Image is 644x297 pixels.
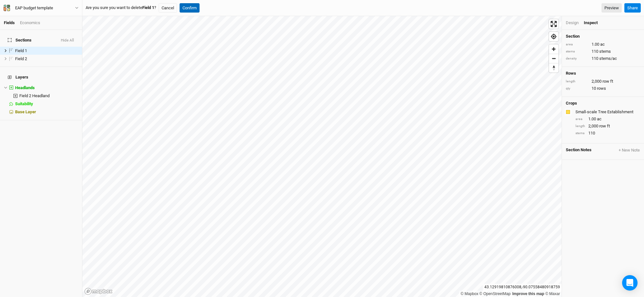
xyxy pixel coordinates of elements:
[566,49,640,54] div: 110
[599,49,611,54] span: stems
[15,101,33,106] span: Suitability
[4,71,78,84] h4: Layers
[180,3,200,13] button: Confirm
[566,86,640,91] div: 10
[575,109,639,115] div: Small-scale Tree Establishment
[15,109,36,114] span: Base Layer
[15,48,27,53] span: Field 1
[566,56,588,61] div: density
[19,93,78,98] div: Field 2 Headland
[20,20,40,26] div: Economics
[15,85,78,90] div: Headlands
[549,63,558,72] button: Reset bearing to north
[566,79,640,84] div: 2,000
[597,86,606,91] span: rows
[159,3,177,13] button: Cancel
[15,48,78,53] div: Field 1
[8,38,32,43] span: Sections
[575,124,585,129] div: length
[624,3,641,13] button: Share
[566,71,640,76] h4: Rows
[549,44,558,54] button: Zoom in
[566,101,577,106] h4: Crops
[566,86,588,91] div: qty
[566,56,640,61] div: 110
[4,20,15,25] a: Fields
[19,93,50,98] span: Field 2 Headland
[602,79,613,84] span: row ft
[566,42,588,47] div: area
[15,5,53,11] div: EAP budget template
[599,123,610,129] span: row ft
[566,147,592,153] span: Section Notes
[575,123,640,129] div: 2,000
[600,42,605,47] span: ac
[461,292,478,296] a: Mapbox
[618,147,640,153] button: + New Note
[15,101,78,107] div: Suitability
[599,56,617,61] span: stems/ac
[602,3,622,13] a: Preview
[3,5,79,12] button: EAP budget template
[584,20,607,26] div: Inspect
[86,5,156,11] span: Are you sure you want to delete ?
[575,131,585,136] div: stems
[483,284,562,291] div: 43.12919810876008 , -90.07558480918759
[15,85,35,90] span: Headlands
[142,5,154,10] b: Field 1
[566,42,640,47] div: 1.00
[575,117,585,122] div: area
[15,56,27,61] span: Field 2
[566,49,588,54] div: stems
[549,54,558,63] button: Zoom out
[566,20,579,26] div: Design
[622,275,638,291] div: Open Intercom Messenger
[545,292,560,296] a: Maxar
[15,56,78,61] div: Field 2
[549,32,558,41] button: Find my location
[597,116,602,122] span: ac
[575,116,640,122] div: 1.00
[15,109,78,115] div: Base Layer
[566,34,640,39] h4: Section
[61,38,74,43] button: Hide All
[84,288,113,295] a: Mapbox logo
[575,130,640,136] div: 110
[549,63,558,72] span: Reset bearing to north
[549,19,558,29] button: Enter fullscreen
[480,292,511,296] a: OpenStreetMap
[512,292,544,296] a: Improve this map
[566,79,588,84] div: length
